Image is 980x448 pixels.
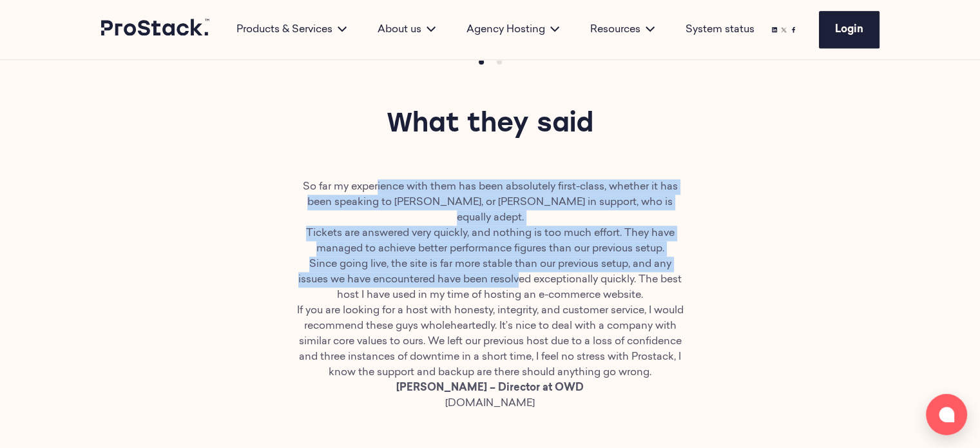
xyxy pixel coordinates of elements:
[221,22,362,37] div: Products & Services
[926,394,967,435] button: Open chat window
[101,19,211,41] a: Prostack logo
[835,24,863,35] span: Login
[296,303,685,380] p: If you are looking for a host with honesty, integrity, and customer service, I would recommend th...
[296,179,685,257] p: So far my experience with them has been absolutely first-class, whether it has been speaking to [...
[296,257,685,303] p: Since going live, the site is far more stable than our previous setup, and any issues we have enc...
[472,53,490,71] button: Item 0
[362,22,451,37] div: About us
[396,383,584,393] strong: [PERSON_NAME] – Director at OWD
[451,22,575,37] div: Agency Hosting
[686,22,754,37] a: System status
[490,53,508,71] button: Item 1
[575,22,670,37] div: Resources
[819,11,879,48] a: Login
[178,107,801,143] h2: What they said
[445,398,535,409] a: [DOMAIN_NAME]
